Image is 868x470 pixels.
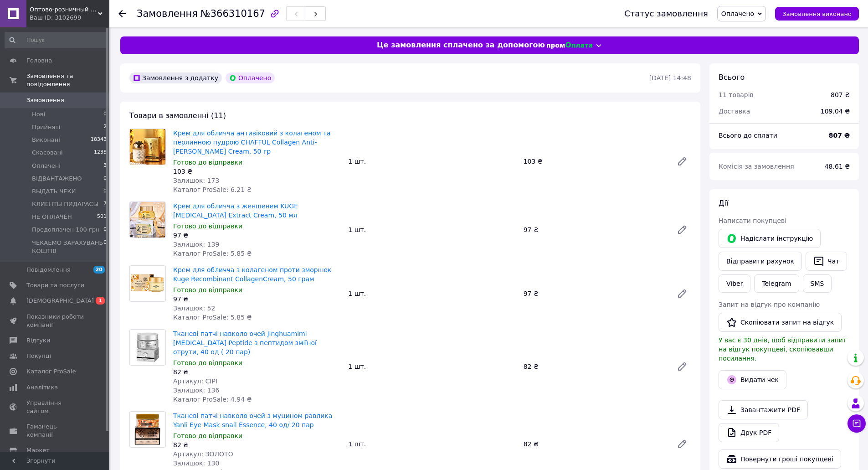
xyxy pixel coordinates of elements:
[719,229,821,248] button: Надіслати інструкцію
[30,14,109,22] div: Ваш ID: 3102699
[173,241,219,248] span: Залишок: 139
[93,266,105,274] span: 20
[173,396,252,403] span: Каталог ProSale: 4.94 ₴
[103,110,107,119] span: 0
[173,412,332,429] a: Тканеві патчі навколо очей з муцином равлика Yanli Eye Mask snail Essence, 40 од/ 20 пар
[173,367,341,377] div: 82 ₴
[719,400,808,419] a: Завантажити PDF
[26,96,64,104] span: Замовлення
[30,5,98,14] span: Оптово-розничный интернет магазин "Косметика ОПТ"
[344,438,519,450] div: 1 шт.
[173,359,242,367] span: Готово до відправки
[719,163,794,170] span: Комісія за замовлення
[624,9,708,18] div: Статус замовлення
[32,213,72,221] span: НЕ ОПЛАЧЕН
[94,149,107,157] span: 1235
[103,239,107,255] span: 0
[26,266,71,274] span: Повідомлення
[26,57,52,65] span: Головна
[173,330,317,356] a: Тканеві патчі навколо очей Jinghuamimi [MEDICAL_DATA] Peptide з пептидом зміїної отрути, 40 од ( ...
[173,460,219,467] span: Залишок: 130
[520,155,669,168] div: 103 ₴
[173,294,341,304] div: 97 ₴
[719,423,779,442] a: Друк PDF
[719,252,802,271] button: Відправити рахунок
[26,313,84,329] span: Показники роботи компанії
[173,387,219,394] span: Залишок: 136
[173,440,341,449] div: 82 ₴
[32,187,76,196] span: ВЫДАТЬ ЧЕКИ
[173,129,331,155] a: Крем для обличча антивіковий з колагеном та перлинною пудрою CHAFFUL Collagen Anti-[PERSON_NAME] ...
[32,136,60,144] span: Виконані
[103,226,107,234] span: 0
[173,305,215,312] span: Залишок: 52
[719,301,820,308] span: Запит на відгук про компанію
[91,136,107,144] span: 18343
[719,336,847,362] span: У вас є 30 днів, щоб відправити запит на відгук покупцеві, скопіювавши посилання.
[26,446,50,455] span: Маркет
[32,175,82,183] span: ВІДВАНТАЖЕНО
[173,167,341,176] div: 103 ₴
[173,266,332,283] a: Крем для обличча з колагеном проти зморшок Kuge Recombinant CollagenCream, 50 грам
[719,199,728,207] span: Дії
[226,72,275,83] div: Оплачено
[129,111,226,120] span: Товари в замовленні (11)
[173,202,298,219] a: Крем для обличча з женшенем KUGE [MEDICAL_DATA] Extract Cream, 50 мл
[815,101,855,121] div: 109.04 ₴
[32,200,98,208] span: КЛИЕНТЫ ПИДАРАСЫ
[131,412,165,447] img: Тканеві патчі навколо очей з муцином равлика Yanli Eye Mask snail Essence, 40 од/ 20 пар
[344,287,519,300] div: 1 шт.
[719,73,745,82] span: Всього
[32,239,103,255] span: ЧЕКАЕМО ЗАРАХУВАНЬ КОШТІВ
[118,9,126,18] div: Повернутися назад
[26,281,84,289] span: Товари та послуги
[649,74,691,82] time: [DATE] 14:48
[173,177,219,184] span: Залишок: 173
[344,360,519,373] div: 1 шт.
[103,200,107,208] span: 7
[782,10,852,17] span: Замовлення виконано
[719,274,750,293] a: Viber
[173,432,242,439] span: Готово до відправки
[97,213,107,221] span: 501
[26,367,76,376] span: Каталог ProSale
[754,274,799,293] a: Telegram
[32,149,63,157] span: Скасовані
[32,226,100,234] span: Предоплачен 100 грн
[719,313,842,332] button: Скопіювати запит на відгук
[520,223,669,236] div: 97 ₴
[719,217,786,224] span: Написати покупцеві
[673,284,691,303] a: Редагувати
[719,91,754,98] span: 11 товарів
[26,297,94,305] span: [DEMOGRAPHIC_DATA]
[129,72,222,83] div: Замовлення з додатку
[26,383,58,392] span: Аналітика
[719,132,777,139] span: Всього до сплати
[173,222,242,230] span: Готово до відправки
[825,163,850,170] span: 48.61 ₴
[719,449,841,469] button: Повернути гроші покупцеві
[719,108,750,115] span: Доставка
[173,450,233,458] span: Артикул: ЗОЛОТО
[344,223,519,236] div: 1 шт.
[173,250,252,257] span: Каталог ProSale: 5.85 ₴
[673,435,691,453] a: Редагувати
[520,438,669,450] div: 82 ₴
[344,155,519,168] div: 1 шт.
[26,423,84,439] span: Гаманець компанії
[26,336,50,345] span: Відгуки
[96,297,105,305] span: 1
[26,352,51,360] span: Покупці
[32,110,45,119] span: Нові
[26,72,109,88] span: Замовлення та повідомлення
[103,123,107,131] span: 2
[847,414,866,433] button: Чат з покупцем
[719,370,786,389] button: Видати чек
[520,287,669,300] div: 97 ₴
[130,129,165,165] img: Крем для обличча антивіковий з колагеном та перлинною пудрою CHAFFUL Collagen Anti-Wrinkle Pearl ...
[829,132,850,139] b: 807 ₴
[803,274,832,293] button: SMS
[520,360,669,373] div: 82 ₴
[130,330,165,365] img: Тканеві патчі навколо очей Jinghuamimi Snake Venom Peptide з пептидом зміїної отрути, 40 од ( 20 ...
[173,314,252,321] span: Каталог ProSale: 5.85 ₴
